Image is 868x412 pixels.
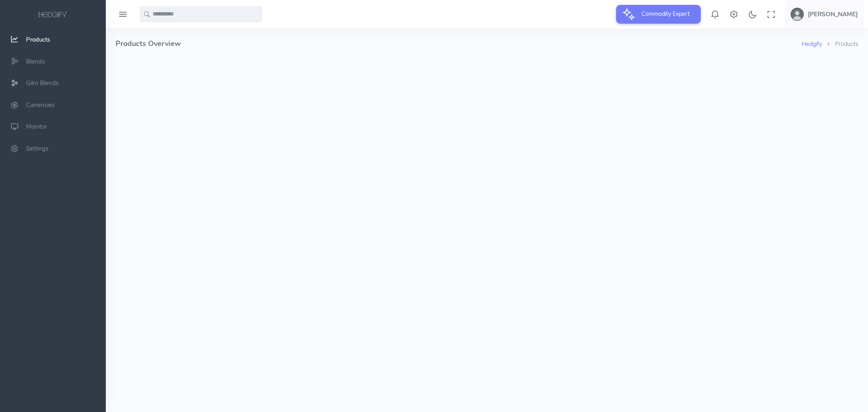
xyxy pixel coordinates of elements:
h5: [PERSON_NAME] [808,11,858,18]
span: Settings [26,145,48,153]
a: Hedgify [802,40,822,48]
a: Commodity Expert [616,10,701,18]
h4: Products Overview [116,28,802,59]
span: Monitor [26,123,47,131]
span: Gilro Blends [26,79,59,87]
span: Commodity Expert [636,5,695,23]
button: Commodity Expert [616,5,701,24]
img: logo [37,11,69,20]
li: Products [822,40,858,49]
span: Products [26,35,50,44]
span: Blends [26,57,45,66]
span: Currencies [26,101,55,109]
img: user-image [791,8,804,21]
